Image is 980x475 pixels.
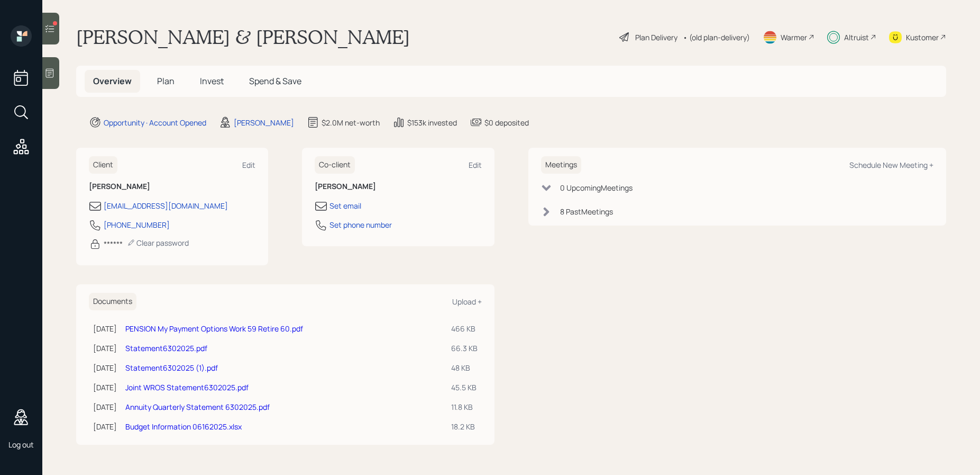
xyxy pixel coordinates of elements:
[93,323,117,334] div: [DATE]
[157,75,175,87] span: Plan
[560,182,633,193] div: 0 Upcoming Meeting s
[93,421,117,432] div: [DATE]
[76,25,410,49] h1: [PERSON_NAME] & [PERSON_NAME]
[315,156,355,174] h6: Co-client
[249,75,301,87] span: Spend & Save
[93,382,117,393] div: [DATE]
[125,343,207,353] a: Statement6302025.pdf
[93,75,132,87] span: Overview
[93,343,117,354] div: [DATE]
[104,200,228,211] div: [EMAIL_ADDRESS][DOMAIN_NAME]
[242,160,255,170] div: Edit
[484,117,529,128] div: $0 deposited
[125,324,303,334] a: PENSION My Payment Options Work 59 Retire 60.pdf
[315,182,481,191] h6: [PERSON_NAME]
[89,182,255,191] h6: [PERSON_NAME]
[906,32,939,43] div: Kustomer
[93,362,117,373] div: [DATE]
[329,219,392,230] div: Set phone number
[849,160,933,170] div: Schedule New Meeting +
[329,200,361,211] div: Set email
[89,293,136,310] h6: Documents
[93,401,117,413] div: [DATE]
[407,117,457,128] div: $153k invested
[541,156,581,174] h6: Meetings
[844,32,869,43] div: Altruist
[125,363,218,373] a: Statement6302025 (1).pdf
[451,343,478,354] div: 66.3 KB
[322,117,380,128] div: $2.0M net-worth
[89,156,117,174] h6: Client
[200,75,224,87] span: Invest
[125,422,242,432] a: Budget Information 06162025.xlsx
[104,219,170,230] div: [PHONE_NUMBER]
[104,117,206,128] div: Opportunity · Account Opened
[452,297,482,307] div: Upload +
[451,323,478,334] div: 466 KB
[451,382,478,393] div: 45.5 KB
[683,32,750,43] div: • (old plan-delivery)
[560,206,613,217] div: 8 Past Meeting s
[125,402,270,412] a: Annuity Quarterly Statement 6302025.pdf
[635,32,677,43] div: Plan Delivery
[234,117,294,128] div: [PERSON_NAME]
[451,362,478,373] div: 48 KB
[469,160,482,170] div: Edit
[451,421,478,432] div: 18.2 KB
[8,440,34,450] div: Log out
[781,32,807,43] div: Warmer
[127,238,189,248] div: Clear password
[451,401,478,413] div: 11.8 KB
[125,382,249,392] a: Joint WROS Statement6302025.pdf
